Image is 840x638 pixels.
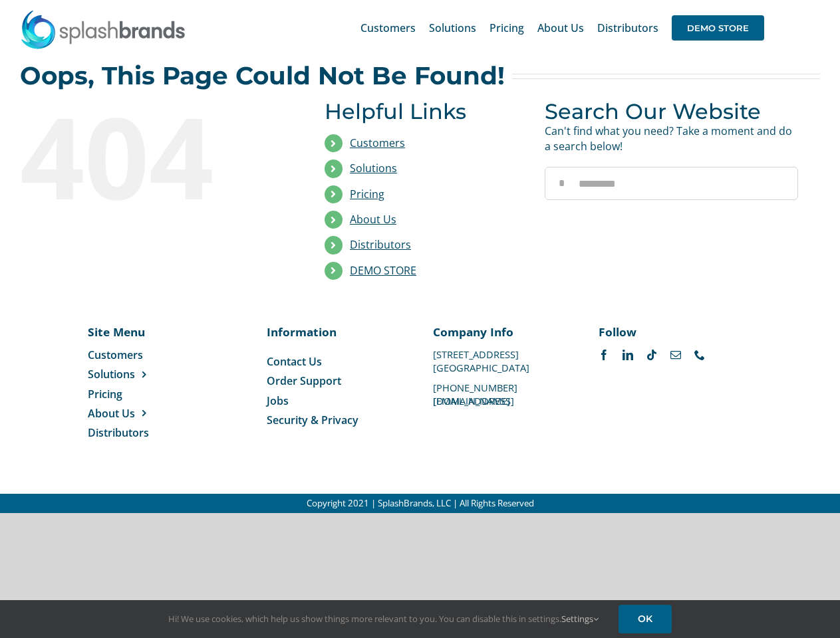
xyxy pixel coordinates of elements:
[623,350,633,360] a: linkedin
[599,324,739,340] p: Follow
[88,367,178,381] a: Solutions
[88,425,149,440] span: Distributors
[267,393,289,408] span: Jobs
[267,354,407,428] nav: Menu
[350,237,411,252] a: Distributors
[168,613,599,625] span: Hi! We use cookies, which help us show things more relevant to you. You can disable this in setti...
[694,350,705,360] a: phone
[670,350,681,360] a: mail
[88,348,178,362] a: Customers
[672,7,764,49] a: DEMO STORE
[267,324,407,340] p: Information
[267,393,407,408] a: Jobs
[267,354,322,369] span: Contact Us
[545,167,798,200] input: Search...
[267,373,341,388] span: Order Support
[350,136,405,150] a: Customers
[267,413,407,427] a: Security & Privacy
[545,99,798,124] h3: Search Our Website
[360,23,416,33] span: Customers
[433,324,573,340] p: Company Info
[545,124,798,154] p: Can't find what you need? Take a moment and do a search below!
[267,413,358,427] span: Security & Privacy
[646,350,657,360] a: tiktok
[597,23,658,33] span: Distributors
[490,23,524,33] span: Pricing
[88,367,135,381] span: Solutions
[360,7,416,49] a: Customers
[267,373,407,388] a: Order Support
[350,263,416,278] a: DEMO STORE
[561,613,599,625] a: Settings
[20,99,273,212] div: 404
[597,7,658,49] a: Distributors
[88,348,143,362] span: Customers
[88,348,178,441] nav: Menu
[88,387,178,401] a: Pricing
[350,212,396,227] a: About Us
[88,324,178,340] p: Site Menu
[360,7,764,49] nav: Main Menu
[350,187,384,201] a: Pricing
[20,9,186,49] img: SplashBrands.com Logo
[599,350,609,360] a: facebook
[88,406,178,421] a: About Us
[88,406,135,421] span: About Us
[325,99,525,124] h3: Helpful Links
[88,425,178,440] a: Distributors
[20,62,505,89] h2: Oops, This Page Could Not Be Found!
[490,7,524,49] a: Pricing
[429,23,476,33] span: Solutions
[88,387,122,401] span: Pricing
[672,15,764,41] span: DEMO STORE
[537,23,584,33] span: About Us
[619,605,672,633] a: OK
[267,354,407,369] a: Contact Us
[545,167,578,200] input: Search
[350,161,397,175] a: Solutions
